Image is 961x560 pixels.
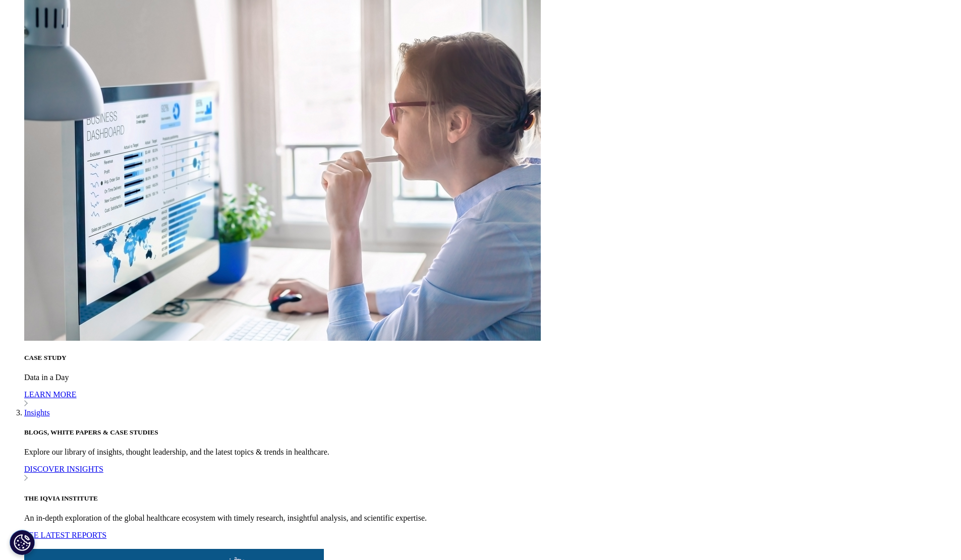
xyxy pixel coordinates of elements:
[24,465,957,483] a: DISCOVER INSIGHTS
[24,448,957,457] p: Explore our library of insights, thought leadership, and the latest topics & trends in healthcare.
[24,428,957,437] h5: BLOGS, WHITE PAPERS & CASE STUDIES
[24,531,957,549] a: SEE LATEST REPORTS
[24,373,957,382] p: Data in a Day
[10,530,35,555] button: Cookies Settings
[24,494,957,503] h5: THE IQVIA INSTITUTE
[24,408,50,417] a: Insights
[24,390,957,408] a: LEARN MORE
[24,354,957,362] h5: CASE STUDY
[24,514,957,523] p: An in-depth exploration of the global healthcare ecosystem with timely research, insightful analy...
